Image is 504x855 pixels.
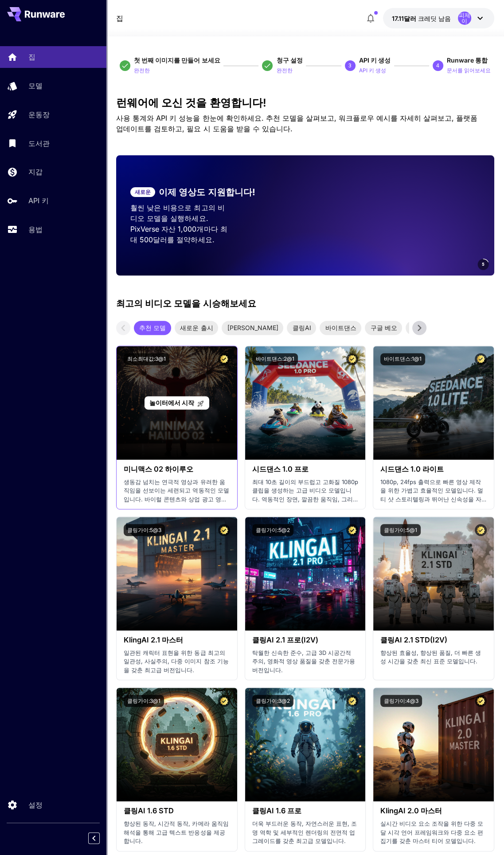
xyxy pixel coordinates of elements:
font: 설정 [28,800,43,809]
img: 대체 [373,517,493,630]
font: 런웨어에 오신 것을 환영합니다! [116,96,266,109]
font: 운동장 [28,110,50,119]
font: [PERSON_NAME] [227,324,278,331]
font: 클링가이:3@1 [127,697,160,704]
button: 사이드바 접기 [88,832,100,844]
font: 시드댄스 1.0 프로 [252,465,309,473]
button: 완전한 [276,65,292,75]
font: 훨씬 낮은 비용으로 최고의 비디오 모델을 실행하세요. [130,203,224,223]
font: 향상된 효율성, 향상된 품질, 더 빠른 생성 시간을 갖춘 최신 표준 모델입니다. [380,649,481,665]
a: 놀이터에서 시작 [145,396,209,410]
font: 클링가이:5@1 [384,527,417,533]
font: 모델 [28,81,43,90]
font: 실시간 비디오 요소 조작을 위한 다중 모달 시각 언어 프레임워크와 다중 요소 편집기를 갖춘 마스터 티어 모델입니다. [380,820,483,844]
font: 향상된 동작, 시간적 동작, 카메라 움직임 해석을 통해 고급 텍스트 반응성을 제공합니다. [124,820,228,844]
font: 완전한 [134,67,150,74]
font: 크레딧 남음 [418,15,451,22]
button: 인증 모델 – 최고의 성능을 위해 검증되었으며 상업용 라이선스가 포함되어 있습니다. [475,353,487,365]
nav: 빵가루 [116,13,123,24]
button: 인증 모델 – 최고의 성능을 위해 검증되었으며 상업용 라이선스가 포함되어 있습니다. [346,695,358,707]
div: 17.1117달러 [392,14,451,23]
font: 새로운 [135,189,151,195]
font: 탁월한 신속한 준수, 고급 3D 시공간적 주의, 영화적 영상 품질을 갖춘 전문가용 버전입니다. [252,649,355,674]
img: 대체 [245,517,365,630]
button: 클링가이:3@2 [252,695,293,707]
font: 문서를 읽어보세요 [447,67,491,74]
button: 인증 모델 – 최고의 성능을 위해 검증되었으며 상업용 라이선스가 포함되어 있습니다. [475,695,487,707]
img: 대체 [373,346,493,460]
font: 미니맥스 02 하이루오 [124,465,193,473]
button: 인증 모델 – 최고의 성능을 위해 검증되었으며 상업용 라이선스가 포함되어 있습니다. [346,353,358,365]
font: 용법 [28,225,43,234]
span: 5 [482,261,484,268]
font: 클링가이:5@2 [256,527,290,533]
div: 바이트댄스 [320,321,361,335]
button: 클링가이:5@3 [124,524,165,536]
font: 피제이 [459,12,470,24]
img: 대체 [245,688,365,801]
div: 클링AI [287,321,316,335]
img: 대체 [245,346,365,460]
font: 구글 베오 [370,324,397,331]
font: 완전한 [276,67,292,74]
button: 최소최대값:3@1 [124,353,169,365]
button: 클링가이:4@3 [380,695,422,707]
font: 1080p, 24fps 출력으로 빠른 영상 제작을 위한 가볍고 효율적인 모델입니다. 멀티 샷 스토리텔링과 뛰어난 신속성을 자랑합니다. [380,478,486,512]
font: PixVerse 자산 1,000개마다 최대 500달러를 절약하세요. [130,225,227,244]
font: 사용 통계와 API 키 성능을 한눈에 확인하세요. 추천 모델을 살펴보고, 워크플로우 예시를 자세히 살펴보고, 플랫폼 업데이트를 검토하고, 필요 시 도움을 받을 수 있습니다. [116,114,477,133]
font: Runware 통합 [447,56,488,64]
button: 완전한 [134,65,150,75]
font: KlingAI 2.1 마스터 [124,635,183,644]
button: 인증 모델 – 최고의 성능을 위해 검증되었으며 상업용 라이선스가 포함되어 있습니다. [218,695,230,707]
font: 새로운 출시 [180,324,213,331]
font: 일관된 캐릭터 표현을 위한 동급 최고의 일관성, 사실주의, 다중 이미지 참조 기능을 갖춘 최고급 버전입니다. [124,649,228,674]
font: API 키 생성 [359,67,386,74]
font: 첫 번째 이미지를 만들어 보세요 [134,56,220,64]
button: 인증 모델 – 최고의 성능을 위해 검증되었으며 상업용 라이선스가 포함되어 있습니다. [218,524,230,536]
button: 클링가이:5@1 [380,524,421,536]
font: 클링AI 2.1 STD(I2V) [380,635,447,644]
font: 집 [116,14,123,23]
font: API 키 생성 [359,56,391,64]
div: 추천 모델 [134,321,171,335]
font: 시드댄스 1.0 라이트 [380,465,444,473]
font: 최대 10초 길이의 부드럽고 고화질 1080p 클립을 생성하는 고급 비디오 모델입니다. 역동적인 장면, 깔끔한 움직임, 그리고 샷 전체에 걸친 뛰어난 일관성에 적합합니다. [252,478,358,520]
font: 클링AI 2.1 프로(I2V) [252,635,318,644]
font: KlingAI 2.0 마스터 [380,806,442,815]
font: 4 [436,63,439,69]
font: 생동감 넘치는 연극적 영상과 유려한 움직임을 선보이는 세련되고 역동적인 모델입니다. 바이럴 콘텐츠와 상업 광고 영상에 적합합니다. [124,478,229,512]
font: 놀이터에서 시작 [149,399,194,406]
font: 최소최대값:3@1 [127,355,166,362]
font: 클링가이:5@3 [127,527,161,533]
button: 클링가이:3@1 [124,695,164,707]
button: 바이트댄스:1@1 [380,353,425,365]
div: 사이드바 접기 [95,830,106,846]
button: 17.1117달러피제이 [383,8,494,28]
font: 도서관 [28,139,50,148]
font: API 키 [28,196,49,205]
font: 바이트댄스 [325,324,356,331]
font: 클링AI [292,324,311,331]
div: [PERSON_NAME] [222,321,283,335]
font: 바이트댄스:1@1 [384,355,422,362]
font: 청구 설정 [276,56,302,64]
button: 인증 모델 – 최고의 성능을 위해 검증되었으며 상업용 라이선스가 포함되어 있습니다. [218,353,230,365]
button: 클링가이:5@2 [252,524,293,536]
font: 추천 모델 [139,324,166,331]
font: 클링AI 1.6 STD [124,806,174,815]
font: 더욱 부드러운 동작, 자연스러운 표현, 조명 역학 및 세부적인 렌더링의 전면적 업그레이드를 갖춘 최고급 모델입니다. [252,820,357,844]
a: 집 [116,13,123,24]
font: 최고의 비디오 모델을 시승해보세요 [116,298,256,309]
font: 3 [348,63,352,69]
font: 바이트댄스:2@1 [256,355,294,362]
img: 대체 [373,688,493,801]
img: 대체 [117,688,237,801]
font: 집 [28,52,35,61]
font: 클링가이:3@2 [256,697,290,704]
button: 바이트댄스:2@1 [252,353,298,365]
button: 문서를 읽어보세요 [447,65,491,75]
font: 17.11달러 [392,15,416,22]
font: 이제 영상도 지원합니다! [159,187,255,197]
button: API 키 생성 [359,65,386,75]
font: 클링AI 1.6 프로 [252,806,301,815]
